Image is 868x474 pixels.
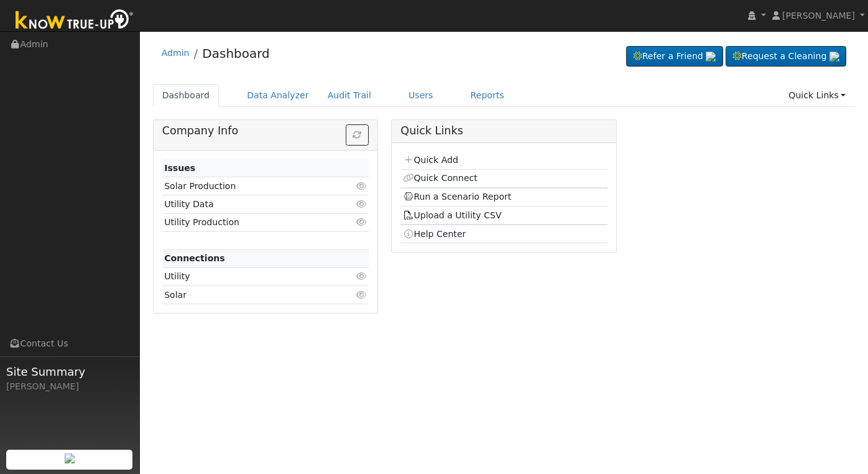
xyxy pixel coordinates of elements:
a: Reports [461,84,514,107]
strong: Issues [164,163,195,173]
h5: Quick Links [400,124,607,137]
img: Know True-Up [9,7,140,35]
td: Utility [162,267,336,286]
span: Site Summary [6,363,133,380]
a: Request a Cleaning [726,46,846,67]
a: Admin [162,48,190,58]
a: Dashboard [153,84,219,107]
i: Click to view [356,272,367,281]
img: retrieve [829,52,839,62]
i: Click to view [356,218,367,226]
a: Refer a Friend [626,46,723,67]
a: Help Center [403,229,466,239]
a: Data Analyzer [238,84,318,107]
a: Upload a Utility CSV [403,210,502,220]
i: Click to view [356,290,367,299]
img: retrieve [706,52,716,62]
a: Users [399,84,443,107]
td: Solar [162,286,336,304]
a: Quick Connect [403,173,478,183]
div: [PERSON_NAME] [6,380,133,393]
span: [PERSON_NAME] [782,11,855,21]
a: Audit Trail [318,84,381,107]
h5: Company Info [162,124,369,137]
img: retrieve [65,453,75,463]
a: Run a Scenario Report [403,192,512,202]
td: Utility Production [162,213,336,231]
strong: Connections [164,253,225,263]
td: Solar Production [162,177,336,195]
a: Dashboard [202,46,270,61]
a: Quick Links [779,84,855,107]
i: Click to view [356,182,367,190]
a: Quick Add [403,155,458,165]
i: Click to view [356,200,367,208]
td: Utility Data [162,195,336,213]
